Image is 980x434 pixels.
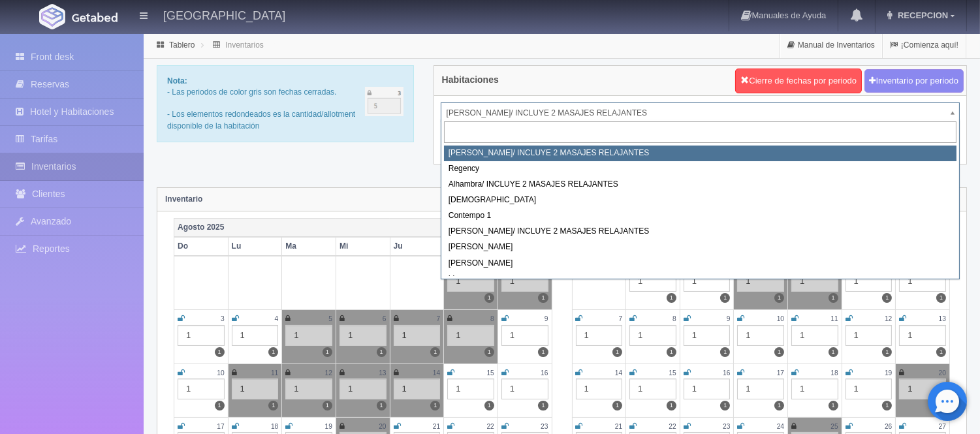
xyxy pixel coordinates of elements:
div: [PERSON_NAME] [444,240,956,255]
div: [PERSON_NAME]/ INCLUYE 2 MASAJES RELAJANTES [444,146,956,161]
div: Lino [444,271,956,287]
div: [DEMOGRAPHIC_DATA] [444,193,956,208]
div: Alhambra/ INCLUYE 2 MASAJES RELAJANTES [444,177,956,193]
div: Regency [444,161,956,177]
div: Contempo 1 [444,208,956,224]
div: [PERSON_NAME] [444,256,956,271]
div: [PERSON_NAME]/ INCLUYE 2 MASAJES RELAJANTES [444,224,956,240]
